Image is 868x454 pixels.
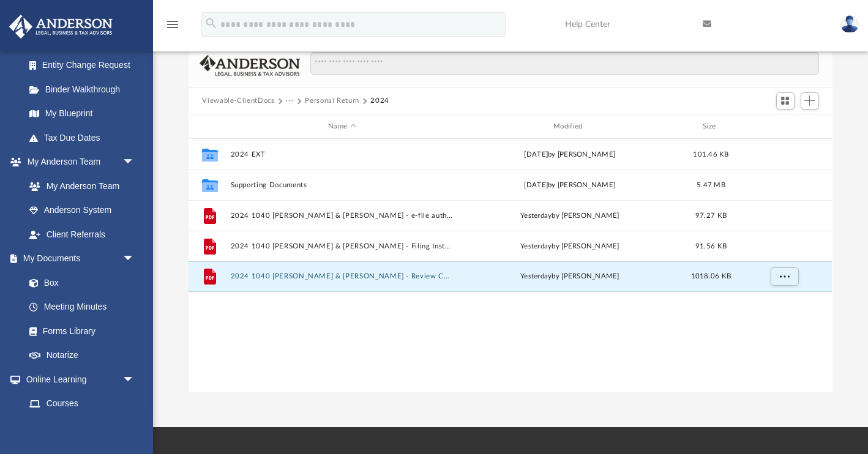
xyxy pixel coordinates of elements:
a: Entity Change Request [17,53,153,78]
div: by [PERSON_NAME] [458,210,681,221]
a: Meeting Minutes [17,295,147,319]
a: Binder Walkthrough [17,77,153,102]
img: Anderson Advisors Platinum Portal [6,15,116,39]
a: Client Referrals [17,222,147,247]
div: by [PERSON_NAME] [458,271,681,282]
button: 2024 [370,95,389,106]
div: [DATE] by [PERSON_NAME] [458,180,681,191]
button: 2024 1040 [PERSON_NAME] & [PERSON_NAME] - e-file authorization - please sign.pdf [231,212,454,220]
div: [DATE] by [PERSON_NAME] [458,149,681,160]
a: My Anderson Team [17,174,141,198]
span: yesterday [520,273,552,280]
button: Viewable-ClientDocs [202,95,274,106]
i: search [204,17,218,30]
a: My Anderson Teamarrow_drop_down [9,150,147,174]
div: by [PERSON_NAME] [458,241,681,252]
span: 5.47 MB [697,182,725,188]
div: Name [230,121,453,132]
a: Anderson System [17,198,147,223]
a: Notarize [17,343,147,368]
button: Switch to Grid View [776,92,795,110]
button: Personal Return [305,95,359,106]
span: arrow_drop_down [122,367,147,392]
a: menu [165,23,180,32]
a: Online Learningarrow_drop_down [9,367,147,392]
div: Size [687,121,736,132]
span: yesterday [520,212,552,219]
span: 101.46 KB [694,151,729,158]
a: Tax Due Dates [17,125,153,150]
button: Add [801,92,819,110]
span: 1018.06 KB [691,273,731,280]
button: 2024 1040 [PERSON_NAME] & [PERSON_NAME] - Review Copy.pdf [231,273,454,281]
img: User Pic [840,15,859,33]
a: My Blueprint [17,102,147,126]
button: 2024 EXT [231,151,454,158]
a: Box [17,270,141,295]
a: My Documentsarrow_drop_down [9,247,147,271]
button: More options [771,267,799,286]
div: Modified [458,121,681,132]
button: 2024 1040 [PERSON_NAME] & [PERSON_NAME] - Filing Instructions.pdf [231,242,454,250]
i: menu [165,17,180,32]
span: arrow_drop_down [122,150,147,175]
span: yesterday [520,243,552,250]
div: id [741,121,827,132]
input: Search files and folders [310,52,819,75]
a: Courses [17,392,147,416]
div: id [194,121,225,132]
div: grid [189,139,832,393]
span: 91.56 KB [695,243,727,250]
span: arrow_drop_down [122,247,147,272]
button: ··· [286,95,294,106]
button: Supporting Documents [231,181,454,189]
a: Forms Library [17,319,141,343]
span: 97.27 KB [695,212,727,219]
